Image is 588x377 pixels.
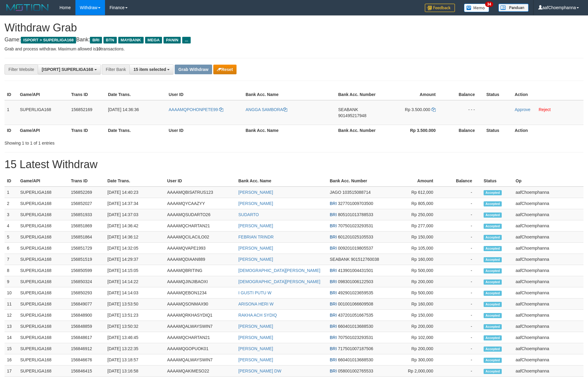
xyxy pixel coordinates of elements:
[5,138,240,146] div: Showing 1 to 1 of 1 entries
[105,232,165,243] td: [DATE] 14:36:12
[18,187,68,198] td: SUPERLIGA168
[96,46,101,51] strong: 10
[68,366,105,377] td: 156846415
[431,107,436,112] a: Copy 3500000 to clipboard
[512,125,583,136] th: Action
[238,324,273,329] a: [PERSON_NAME]
[513,276,583,287] td: aafChoemphanna
[330,246,337,251] span: BRI
[512,89,583,100] th: Action
[238,190,273,195] a: [PERSON_NAME]
[105,343,165,354] td: [DATE] 13:22:35
[384,343,442,354] td: Rp 200,000
[105,254,165,265] td: [DATE] 14:29:37
[342,190,370,195] span: Copy 103515088714 to clipboard
[17,89,69,100] th: Game/API
[165,198,236,209] td: AAAAMQYCAAZYY
[165,287,236,299] td: AAAAMQEBON1234
[243,125,336,136] th: Bank Acc. Name
[238,335,273,340] a: [PERSON_NAME]
[384,332,442,343] td: Rp 102,000
[5,265,18,276] td: 8
[68,187,105,198] td: 156852269
[384,354,442,366] td: Rp 300,000
[445,89,484,100] th: Balance
[165,187,236,198] td: AAAAMQBISATRUS123
[338,201,373,206] span: Copy 327701009703500 to clipboard
[17,125,69,136] th: Game/API
[338,113,366,118] span: Copy 901495217948 to clipboard
[386,89,445,100] th: Amount
[464,4,489,12] img: Button%20Memo.svg
[165,354,236,366] td: AAAAMQALWAYSWIN7
[5,332,18,343] td: 14
[18,209,68,220] td: SUPERLIGA168
[5,276,18,287] td: 9
[445,125,484,136] th: Balance
[513,354,583,366] td: aafChoemphanna
[338,235,373,239] span: Copy 601201025105533 to clipboard
[513,265,583,276] td: aafChoemphanna
[384,265,442,276] td: Rp 500,000
[238,302,274,306] a: ARISONA HERI W
[330,369,337,373] span: BRI
[442,232,481,243] td: -
[18,310,68,321] td: SUPERLIGA168
[18,332,68,343] td: SUPERLIGA168
[513,198,583,209] td: aafChoemphanna
[384,209,442,220] td: Rp 250,000
[68,220,105,232] td: 156851869
[351,257,379,262] span: Copy 901512760038 to clipboard
[484,212,502,218] span: Accepted
[338,223,373,228] span: Copy 707501023293531 to clipboard
[165,220,236,232] td: AAAAMQCHARTAN21
[484,190,502,195] span: Accepted
[105,187,165,198] td: [DATE] 14:40:23
[165,332,236,343] td: AAAAMQCHARTAN21
[386,125,445,136] th: Rp 3.500.000
[384,366,442,377] td: Rp 2,000,000
[165,276,236,287] td: AAAAMQJINJIBAOXI
[442,276,481,287] td: -
[165,175,236,187] th: User ID
[330,302,337,306] span: BRI
[484,246,502,251] span: Accepted
[327,175,384,187] th: Bank Acc. Number
[484,302,502,307] span: Accepted
[5,125,17,136] th: ID
[384,287,442,299] td: Rp 500,000
[165,321,236,332] td: AAAAMQALWAYSWIN7
[21,37,76,43] span: ISPORT > SUPERLIGA168
[18,243,68,254] td: SUPERLIGA168
[442,343,481,354] td: -
[165,243,236,254] td: AAAAMQVAPE1993
[105,321,165,332] td: [DATE] 13:50:32
[165,209,236,220] td: AAAAMQSUDARTO26
[338,313,373,318] span: Copy 437201051667535 to clipboard
[90,37,102,43] span: BRI
[246,107,287,112] a: ANGGA SAMBORA
[165,299,236,310] td: AAAAMQSONMAX90
[71,107,92,112] span: 156852169
[68,198,105,209] td: 156852027
[338,324,373,329] span: Copy 660401013688530 to clipboard
[498,4,529,12] img: panduan.png
[425,4,455,12] img: Feedback.jpg
[338,279,373,284] span: Copy 098301006122503 to clipboard
[238,357,273,362] a: [PERSON_NAME]
[513,366,583,377] td: aafChoemphanna
[166,125,243,136] th: User ID
[238,257,273,262] a: [PERSON_NAME]
[338,369,373,373] span: Copy 058001002765533 to clipboard
[68,310,105,321] td: 156848900
[18,175,68,187] th: Game/API
[442,287,481,299] td: -
[539,107,551,112] a: Reject
[330,223,337,228] span: BRI
[484,347,502,352] span: Accepted
[133,67,166,72] span: 15 item selected
[330,324,337,329] span: BRI
[330,290,337,295] span: BRI
[5,175,18,187] th: ID
[5,232,18,243] td: 5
